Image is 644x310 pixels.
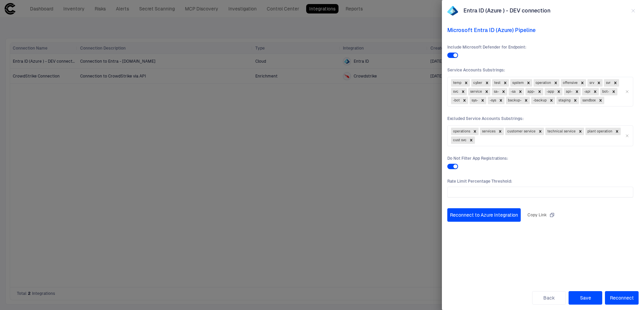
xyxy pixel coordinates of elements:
[451,136,468,144] div: cust svc
[471,79,483,87] div: cyber
[479,97,486,104] div: Remove sys-
[527,212,555,218] div: Copy Link
[496,128,504,135] div: Remove services
[470,97,479,104] div: sys-
[505,128,537,135] div: customer service
[447,5,458,16] div: Entra ID
[451,88,459,95] div: svc
[610,88,617,95] div: Remove bot-
[573,88,581,95] div: Remove api-
[582,88,591,95] div: -api
[488,97,497,104] div: -sys
[569,291,602,305] button: Save
[468,136,475,144] div: Remove cust svc
[597,97,604,104] div: Remove sandbox
[447,179,633,184] span: Rate Limit Percentage Threshold :
[492,88,500,95] div: sa-
[580,97,597,104] div: sandbox
[548,97,555,104] div: Remove -backup
[510,79,525,87] div: system
[525,88,536,95] div: app-
[447,156,633,161] span: Do Not Filter App Registrations :
[483,79,491,87] div: Remove cyber
[447,67,633,73] span: Service Accounts Substrings :
[564,88,573,95] div: api-
[579,79,586,87] div: Remove offensive
[483,88,490,95] div: Remove service
[509,88,517,95] div: -sa
[612,79,619,87] div: Remove svr
[461,97,468,104] div: Remove -bot
[502,79,509,87] div: Remove test
[517,88,524,95] div: Remove -sa
[480,128,496,135] div: services
[526,210,556,220] button: Copy Link
[451,79,462,87] div: temp
[604,79,612,87] div: svr
[572,97,579,104] div: Remove staging
[500,88,507,95] div: Remove sa-
[591,88,599,95] div: Remove -api
[537,128,544,135] div: Remove customer service
[492,79,502,87] div: test
[595,79,603,87] div: Remove srv
[447,44,633,50] span: Include Microsoft Defender for Endpoint :
[534,79,552,87] div: operation
[556,97,572,104] div: staging
[471,128,479,135] div: Remove operations
[613,128,621,135] div: Remove plant operation
[532,291,566,305] button: Back
[577,128,584,135] div: Remove technical service
[462,79,470,87] div: Remove temp
[545,88,555,95] div: -app
[447,208,521,222] button: Reconnect to Azure Integration
[459,88,467,95] div: Remove svc
[522,97,530,104] div: Remove backup-
[600,88,610,95] div: bot-
[552,79,559,87] div: Remove operation
[525,79,532,87] div: Remove system
[605,291,639,305] button: Reconnect
[531,97,548,104] div: -backup
[506,97,522,104] div: backup-
[468,88,483,95] div: service
[463,7,550,14] span: Entra ID (Azure ) - DEV connection
[447,116,633,121] span: Excluded Service Accounts Substrings :
[555,88,562,95] div: Remove -app
[585,128,613,135] div: plant operation
[447,27,639,34] span: Microsoft Entra ID (Azure) Pipeline
[451,128,471,135] div: operations
[587,79,595,87] div: srv
[545,128,577,135] div: technical service
[561,79,579,87] div: offensive
[451,97,461,104] div: -bot
[536,88,543,95] div: Remove app-
[497,97,505,104] div: Remove -sys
